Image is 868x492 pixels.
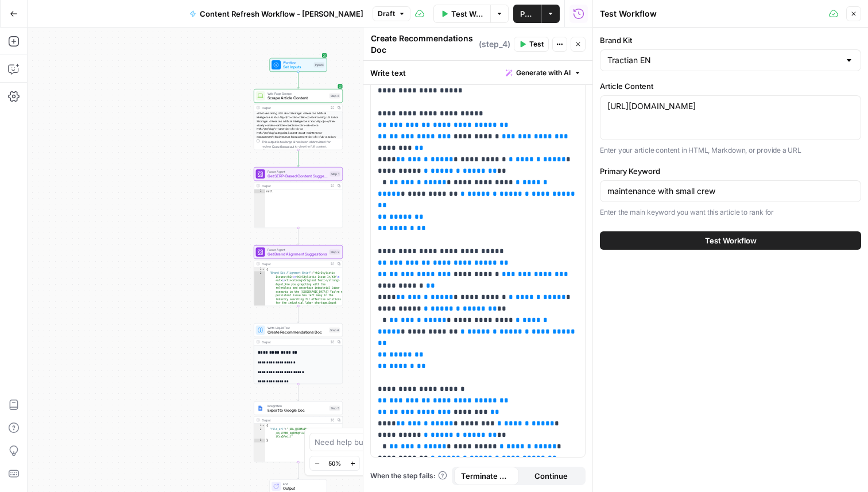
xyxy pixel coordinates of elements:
span: Test [529,39,544,49]
div: 2 [254,428,266,439]
span: Output [283,486,322,491]
span: Test Workflow [451,8,483,20]
div: Output [262,106,327,110]
div: WorkflowSet InputsInputs [254,58,343,72]
div: <h1>Overcoming US Labor Shortage: 4 Reasons Artificial Intelligence is Your Ally</h1><div><title>... [254,111,343,173]
span: Set Inputs [283,64,312,70]
span: Copy the output [272,145,294,148]
span: Get Brand Alignment Suggestions [268,251,327,257]
div: Output [262,184,327,188]
span: Toggle code folding, rows 1 through 3 [262,424,265,428]
g: Edge from step_2 to step_4 [297,306,299,323]
button: Draft [373,6,410,21]
img: Instagram%20post%20-%201%201.png [258,405,263,411]
p: Enter your article content in HTML, Markdown, or provide a URL [600,145,861,156]
div: Step 4 [329,328,340,333]
g: Edge from step_6 to step_1 [297,150,299,166]
span: Generate with AI [516,68,571,78]
input: Enter your target keyword [607,185,854,197]
div: Web Page ScrapeScrape Article ContentStep 6Output<h1>Overcoming US Labor Shortage: 4 Reasons Arti... [254,89,343,150]
input: Tractian EN [607,55,840,66]
button: Test Workflow [433,5,490,23]
span: 50% [328,459,341,468]
button: Continue [519,467,584,485]
span: Web Page Scrape [268,91,327,96]
span: Write Liquid Text [268,326,327,330]
button: Content Refresh Workflow - [PERSON_NAME] [183,5,370,23]
label: Brand Kit [600,34,861,46]
div: 1 [254,189,266,193]
button: Generate with AI [501,65,586,80]
span: Publish [520,8,534,20]
div: IntegrationExport to Google DocStep 5Output{ "file_url":"[URL][DOMAIN_NAME] /d/17MB0_kg4H8qFlAlid... [254,401,343,462]
label: Primary Keyword [600,165,861,177]
div: Step 5 [330,406,340,411]
span: Integration [268,404,327,408]
textarea: [URL][DOMAIN_NAME] [607,100,854,112]
div: Output [262,418,327,423]
div: Write text [363,61,592,84]
div: 1 [254,424,266,428]
div: Inputs [314,63,325,68]
g: Edge from step_4 to step_5 [297,384,299,401]
div: Power AgentGet Brand Alignment SuggestionsStep 2Output{ "Brand Kit Alignment Brief":"<h2>Stylisti... [254,245,343,306]
div: 1 [254,268,266,272]
span: Draft [378,9,395,19]
span: Terminate Workflow [461,470,512,482]
span: End [283,482,322,486]
span: ( step_4 ) [479,38,510,50]
g: Edge from start to step_6 [297,72,299,88]
div: Output [262,262,327,266]
p: Enter the main keyword you want this article to rank for [600,207,861,218]
textarea: Create Recommendations Doc [371,33,476,56]
div: Power AgentGet SERP-Based Content SuggestionsStep 1Outputnull [254,167,343,228]
span: Test Workflow [705,235,757,246]
span: Content Refresh Workflow - [PERSON_NAME] [200,8,363,20]
span: Get SERP-Based Content Suggestions [268,173,328,179]
g: Edge from step_1 to step_2 [297,228,299,245]
span: Toggle code folding, rows 1 through 3 [262,268,265,272]
button: Publish [513,5,541,23]
span: Power Agent [268,169,328,174]
div: 3 [254,439,266,443]
g: Edge from step_5 to end [297,462,299,479]
span: Power Agent [268,247,327,252]
div: Step 1 [330,172,340,177]
span: Create Recommendations Doc [268,330,327,335]
button: Test [514,37,549,52]
span: Scrape Article Content [268,95,327,101]
div: Step 6 [330,94,340,99]
div: This output is too large & has been abbreviated for review. to view the full content. [262,140,340,149]
div: Step 2 [330,250,340,255]
span: Continue [534,470,568,482]
span: Export to Google Doc [268,408,327,413]
button: Test Workflow [600,231,861,250]
div: Output [262,340,327,344]
label: Article Content [600,80,861,92]
a: When the step fails: [370,471,447,481]
span: Workflow [283,60,312,65]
